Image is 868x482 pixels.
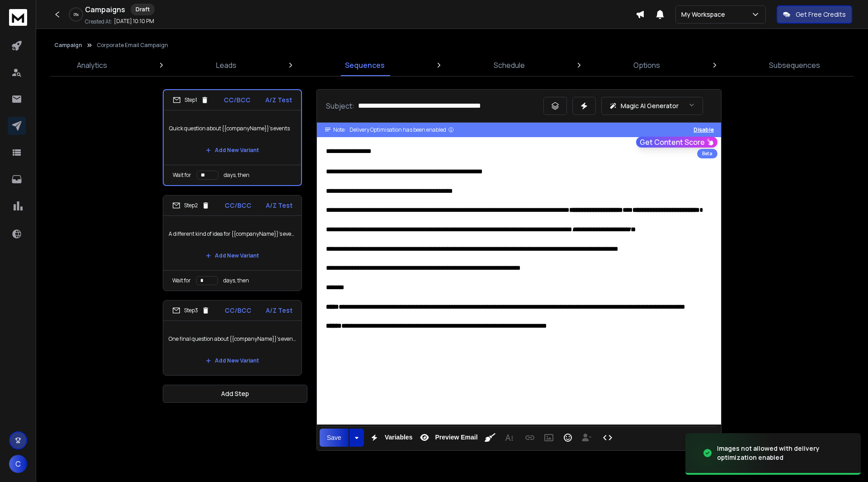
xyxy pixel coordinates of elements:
p: CC/BCC [225,306,251,315]
button: Campaign [54,42,82,49]
button: Add New Variant [198,352,266,370]
li: Step2CC/BCCA/Z TestA different kind of idea for {{companyName}}’s eventsAdd New VariantWait forda... [163,195,302,291]
p: Created At: [85,18,112,25]
button: More Text [500,429,518,447]
div: Step 3 [172,306,210,315]
button: Variables [366,429,415,447]
button: Insert Image (Ctrl+P) [540,429,557,447]
p: Subsequences [769,60,820,71]
p: 0 % [74,12,79,17]
p: CC/BCC [225,201,251,210]
p: Wait for [173,172,191,179]
p: A/Z Test [266,306,292,315]
img: image [685,426,776,480]
button: Insert Unsubscribe Link [578,429,595,447]
button: Get Content Score [636,137,717,148]
button: C [9,455,27,473]
p: Subject: [326,100,354,111]
p: days, then [224,172,250,179]
li: Step3CC/BCCA/Z TestOne final question about {{companyName}}’s eventsAdd New Variant [163,300,302,376]
a: Options [628,54,665,76]
p: Wait for [172,277,191,284]
span: Variables [383,434,415,441]
p: Leads [216,60,236,71]
p: Get Free Credits [796,10,846,19]
img: logo [9,9,27,26]
p: Analytics [77,60,107,71]
span: Note: [333,126,346,134]
div: Delivery Optimisation has been enabled [349,126,454,134]
p: CC/BCC [224,95,250,105]
div: Draft [131,4,155,15]
p: Schedule [494,60,525,71]
button: Emoticons [559,429,576,447]
a: Schedule [488,54,530,76]
div: Step 1 [173,96,209,104]
a: Leads [211,54,242,76]
div: Step 2 [172,201,210,210]
span: Preview Email [433,434,479,441]
button: Add New Variant [198,141,266,159]
p: A/Z Test [266,201,292,210]
button: Clean HTML [481,429,499,447]
div: Images not allowed with delivery optimization enabled [717,444,850,462]
p: My Workspace [681,10,729,19]
p: One final question about {{companyName}}’s events [169,326,296,352]
li: Step1CC/BCCA/Z TestQuick question about {{companyName}}’s eventsAdd New VariantWait fordays, then [163,89,302,186]
p: Sequences [345,60,385,71]
button: Add New Variant [198,247,266,265]
p: days, then [223,277,249,284]
p: Quick question about {{companyName}}’s events [169,116,296,141]
button: Add Step [163,385,307,403]
a: Subsequences [764,54,826,76]
div: Beta [697,149,717,158]
p: Corporate Email Campaign [97,42,168,49]
p: A/Z Test [265,95,292,105]
button: Preview Email [416,429,479,447]
h1: Campaigns [85,4,125,15]
p: [DATE] 10:10 PM [114,18,154,25]
button: Save [320,429,349,447]
a: Sequences [340,54,390,76]
a: Analytics [71,54,113,76]
p: A different kind of idea for {{companyName}}’s events [169,221,296,247]
p: Options [633,60,660,71]
button: Get Free Credits [777,5,852,24]
button: Disable [693,126,714,134]
p: Magic AI Generator [621,101,679,110]
button: Insert Link (Ctrl+K) [521,429,538,447]
button: Magic AI Generator [601,97,703,115]
button: Code View [599,429,616,447]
